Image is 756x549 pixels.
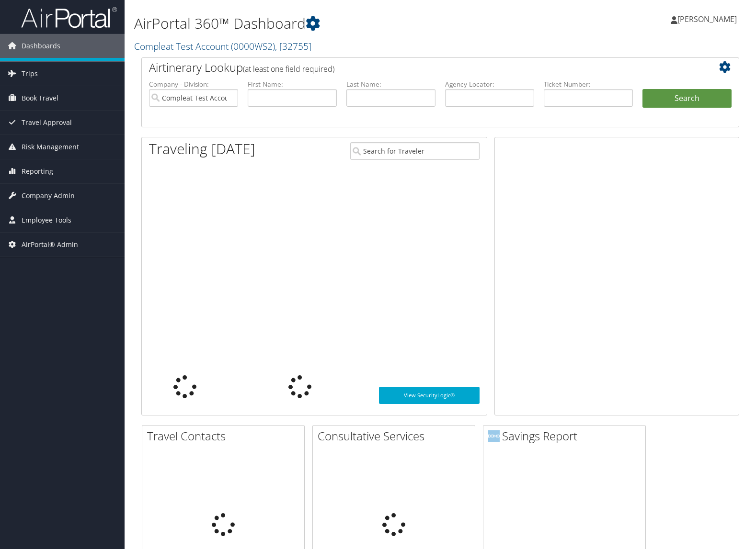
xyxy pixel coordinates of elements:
[318,428,475,444] h2: Consultative Services
[22,86,58,110] span: Book Travel
[149,79,238,89] label: Company - Division:
[22,233,78,257] span: AirPortal® Admin
[134,13,542,34] h1: AirPortal 360™ Dashboard
[21,6,117,29] img: airportal-logo.png
[22,208,71,232] span: Employee Tools
[22,159,53,183] span: Reporting
[488,428,645,444] h2: Savings Report
[134,40,311,53] a: Compleat Test Account
[22,135,79,159] span: Risk Management
[671,5,746,34] a: [PERSON_NAME]
[231,40,275,53] span: ( 0000WS2 )
[243,64,334,74] span: (at least one field required)
[346,79,435,89] label: Last Name:
[445,79,534,89] label: Agency Locator:
[275,40,311,53] span: , [ 32755 ]
[22,62,38,86] span: Trips
[488,430,500,442] img: domo-logo.png
[149,139,255,159] h1: Traveling [DATE]
[677,14,737,24] span: [PERSON_NAME]
[642,89,732,108] button: Search
[22,34,60,58] span: Dashboards
[22,111,72,134] span: Travel Approval
[350,142,480,160] input: Search for Traveler
[544,79,633,89] label: Ticket Number:
[248,79,337,89] label: First Name:
[149,59,682,76] h2: Airtinerary Lookup
[379,387,480,404] a: View SecurityLogic®
[22,184,75,208] span: Company Admin
[147,428,304,444] h2: Travel Contacts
